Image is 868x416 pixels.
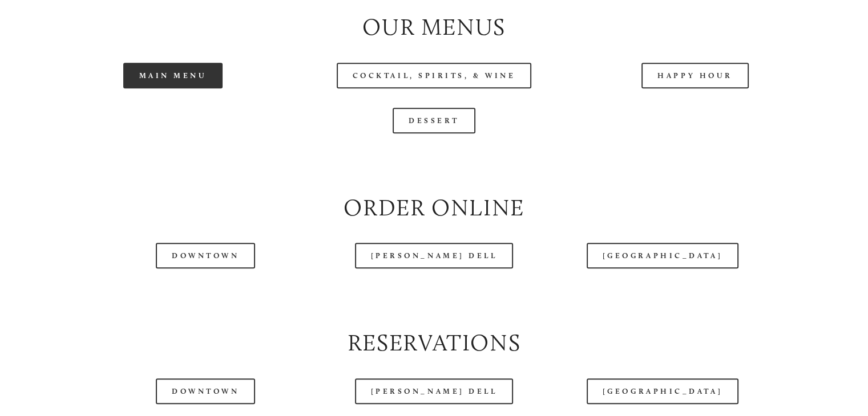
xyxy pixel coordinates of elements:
[393,108,475,133] a: Dessert
[587,378,738,404] a: [GEOGRAPHIC_DATA]
[587,243,738,268] a: [GEOGRAPHIC_DATA]
[355,378,514,404] a: [PERSON_NAME] Dell
[156,378,255,404] a: Downtown
[156,243,255,268] a: Downtown
[355,243,514,268] a: [PERSON_NAME] Dell
[52,191,816,224] h2: Order Online
[52,327,816,359] h2: Reservations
